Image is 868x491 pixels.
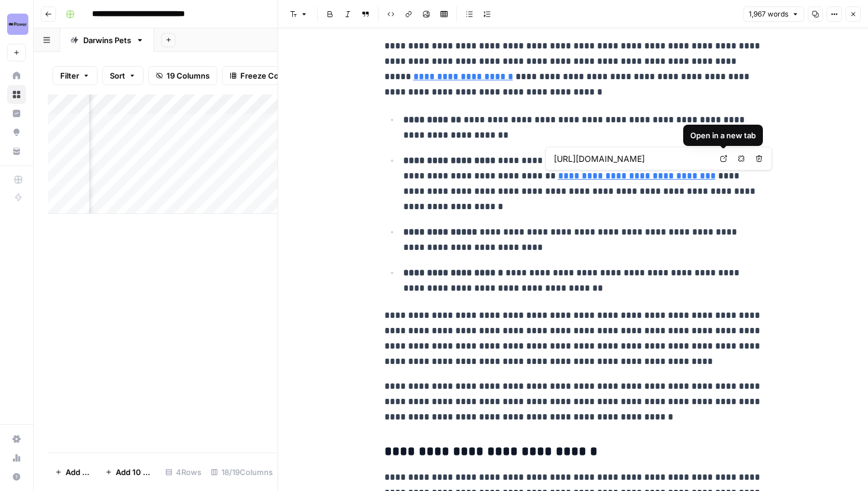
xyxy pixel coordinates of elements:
a: Usage [7,448,26,467]
a: Darwins Pets [60,28,154,52]
a: Home [7,66,26,85]
a: Your Data [7,142,26,161]
span: Filter [60,70,79,82]
button: Freeze Columns [222,66,309,85]
a: Opportunities [7,123,26,142]
span: Add 10 Rows [116,466,154,478]
a: Insights [7,104,26,123]
div: Darwins Pets [83,34,131,46]
button: Add Row [48,463,98,482]
span: 1,967 words [749,9,788,19]
img: Power Digital Logo [7,14,28,35]
button: 19 Columns [148,66,217,85]
a: Settings [7,430,26,448]
button: Help + Support [7,467,26,486]
span: Sort [110,70,125,82]
button: Sort [102,66,143,85]
button: Filter [53,66,97,85]
a: Browse [7,85,26,104]
div: 4 Rows [161,463,206,482]
button: Workspace: Power Digital [7,9,26,39]
span: Add Row [66,466,91,478]
span: Freeze Columns [240,70,301,82]
span: 19 Columns [167,70,210,82]
button: Add 10 Rows [98,463,161,482]
div: 18/19 Columns [206,463,278,482]
button: 1,967 words [743,6,804,22]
